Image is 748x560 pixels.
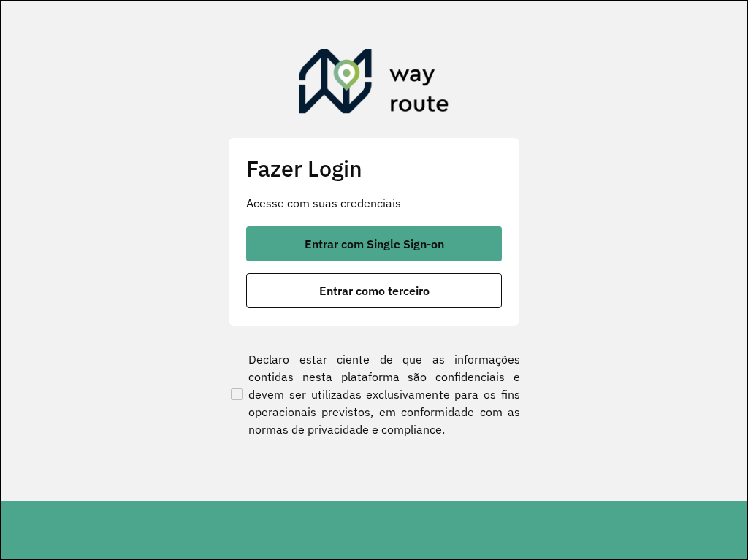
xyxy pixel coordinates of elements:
[305,238,444,250] span: Entrar com Single Sign-on
[228,350,520,438] label: Declaro estar ciente de que as informações contidas nesta plataforma são confidenciais e devem se...
[246,273,502,308] button: button
[319,285,430,296] span: Entrar como terceiro
[299,49,449,119] img: Roteirizador AmbevTech
[246,194,502,212] p: Acesse com suas credenciais
[246,226,502,261] button: button
[246,156,502,183] h2: Fazer Login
